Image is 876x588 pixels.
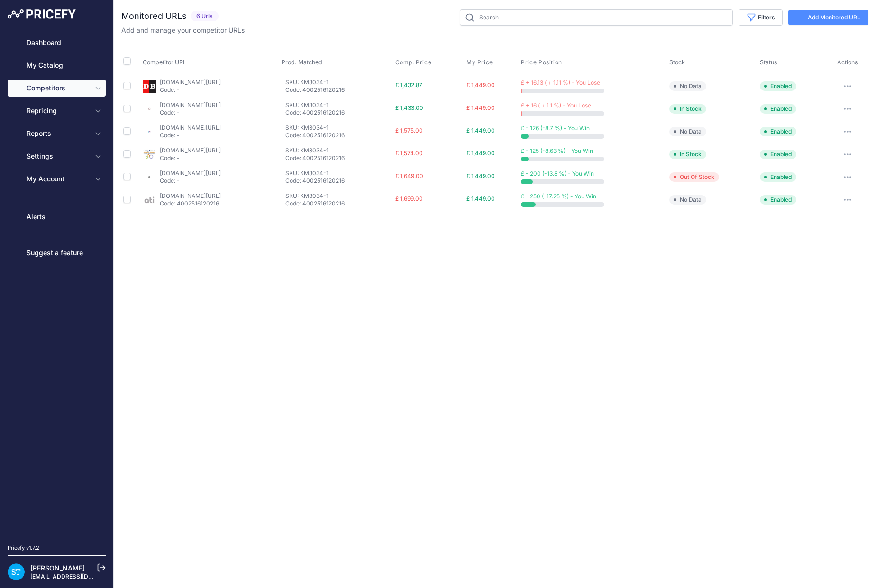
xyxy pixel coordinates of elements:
button: My Account [8,170,106,187]
a: Alerts [8,208,106,225]
span: £ - 200 (-13.8 %) - You Win [521,170,594,177]
span: Comp. Price [395,59,432,66]
p: Code: - [160,132,221,139]
span: 6 Urls [191,11,219,22]
button: My Price [466,59,495,66]
span: £ - 250 (-17.25 %) - You Win [521,193,596,200]
a: My Catalog [8,57,106,74]
p: SKU: KM3034-1 [285,101,391,109]
p: SKU: KM3034-1 [285,124,391,132]
span: In Stock [669,104,706,114]
span: Prod. Matched [282,59,322,66]
a: [DOMAIN_NAME][URL] [160,192,221,199]
span: Repricing [27,106,89,116]
button: Comp. Price [395,59,434,66]
span: £ 1,449.00 [466,127,495,134]
input: Search [460,9,733,26]
a: Add Monitored URL [788,10,868,25]
span: £ 1,699.00 [395,195,423,202]
p: Code: - [160,154,221,162]
span: £ + 16.13 ( + 1.11 %) - You Lose [521,79,600,86]
a: Dashboard [8,34,106,51]
span: Enabled [760,81,796,91]
span: Competitor URL [143,59,186,66]
a: [DOMAIN_NAME][URL] [160,101,221,108]
span: £ 1,449.00 [466,104,495,111]
p: Code: 4002516120216 [285,109,391,116]
button: Competitors [8,80,106,97]
span: My Price [466,59,493,66]
span: Enabled [760,104,796,114]
button: Repricing [8,102,106,119]
p: Code: 4002516120216 [160,200,221,207]
span: Reports [27,129,89,138]
p: Code: 4002516120216 [285,200,391,207]
p: Code: - [160,86,221,94]
a: Suggest a feature [8,244,106,261]
button: Settings [8,148,106,165]
span: Price Position [521,59,562,66]
img: Pricefy Logo [8,9,76,19]
p: SKU: KM3034-1 [285,169,391,177]
button: Reports [8,125,106,142]
p: SKU: KM3034-1 [285,147,391,154]
span: Enabled [760,150,796,159]
span: £ - 125 (-8.63 %) - You Win [521,147,593,154]
p: Code: - [160,177,221,185]
p: Code: 4002516120216 [285,132,391,139]
span: Out Of Stock [669,172,719,182]
span: £ 1,449.00 [466,195,495,202]
p: Code: 4002516120216 [285,177,391,185]
span: Enabled [760,195,796,205]
span: £ 1,449.00 [466,81,495,89]
span: Actions [837,59,858,66]
span: No Data [669,127,706,136]
span: In Stock [669,150,706,159]
span: No Data [669,81,706,91]
span: £ 1,449.00 [466,150,495,157]
span: No Data [669,195,706,205]
span: Stock [669,59,685,66]
p: Code: 4002516120216 [285,154,391,162]
a: [EMAIL_ADDRESS][DOMAIN_NAME] [30,573,129,580]
a: [DOMAIN_NAME][URL] [160,147,221,154]
span: £ 1,432.87 [395,81,422,89]
a: [DOMAIN_NAME][URL] [160,169,221,177]
h2: Monitored URLs [121,9,187,23]
span: £ 1,575.00 [395,127,423,134]
span: Settings [27,151,89,161]
nav: Sidebar [8,34,106,533]
span: Status [760,59,777,66]
span: £ + 16 ( + 1.1 %) - You Lose [521,102,591,109]
p: SKU: KM3034-1 [285,192,391,200]
p: Code: 4002516120216 [285,86,391,94]
p: Add and manage your competitor URLs [121,26,245,35]
button: Price Position [521,59,564,66]
a: [DOMAIN_NAME][URL] [160,124,221,131]
span: £ 1,449.00 [466,172,495,179]
div: Pricefy v1.7.2 [8,544,39,552]
a: [PERSON_NAME] [30,564,85,572]
span: £ 1,574.00 [395,150,423,157]
span: Enabled [760,127,796,136]
p: SKU: KM3034-1 [285,79,391,86]
span: £ - 126 (-8.7 %) - You Win [521,125,590,132]
span: £ 1,649.00 [395,172,423,179]
span: Enabled [760,172,796,182]
p: Code: - [160,109,221,116]
button: Filters [739,9,783,26]
span: My Account [27,174,89,184]
a: [DOMAIN_NAME][URL] [160,79,221,86]
span: £ 1,433.00 [395,104,423,111]
span: Competitors [27,83,89,93]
